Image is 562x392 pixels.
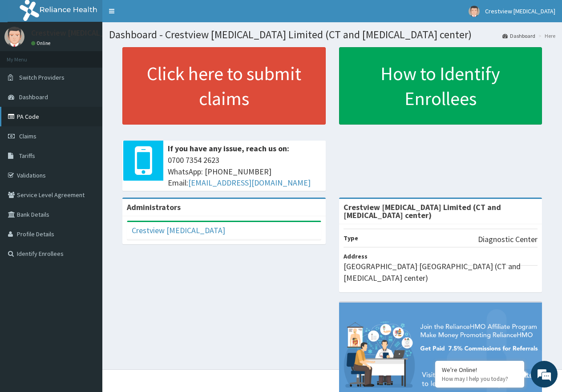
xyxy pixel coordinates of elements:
span: 0700 7354 2623 WhatsApp: [PHONE_NUMBER] Email: [168,154,321,189]
img: User Image [4,27,24,47]
p: Crestview [MEDICAL_DATA] [31,29,126,37]
span: Claims [19,132,36,140]
span: Crestview [MEDICAL_DATA] [485,7,555,15]
a: Crestview [MEDICAL_DATA] [132,225,225,235]
li: Here [536,32,555,40]
a: Dashboard [502,32,535,40]
p: Diagnostic Center [478,234,538,245]
a: Click here to submit claims [122,47,326,125]
a: Online [31,40,53,46]
p: How may I help you today? [442,375,518,383]
a: [EMAIL_ADDRESS][DOMAIN_NAME] [188,178,311,188]
strong: Crestview [MEDICAL_DATA] Limited (CT and [MEDICAL_DATA] center) [344,202,501,220]
img: User Image [469,6,480,17]
h1: Dashboard - Crestview [MEDICAL_DATA] Limited (CT and [MEDICAL_DATA] center) [109,29,555,40]
span: Switch Providers [19,73,65,81]
a: How to Identify Enrollees [339,47,542,125]
b: Type [344,234,358,242]
span: Tariffs [19,152,35,160]
b: Administrators [127,202,181,212]
div: We're Online! [442,366,518,374]
b: Address [344,252,368,260]
p: [GEOGRAPHIC_DATA] [GEOGRAPHIC_DATA] (CT and [MEDICAL_DATA] center) [344,261,538,283]
b: If you have any issue, reach us on: [168,143,289,154]
span: Dashboard [19,93,48,101]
